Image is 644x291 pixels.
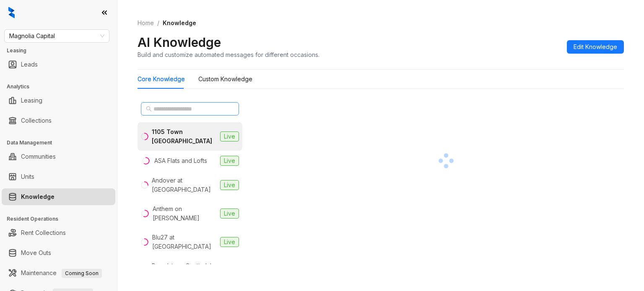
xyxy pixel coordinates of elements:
span: Live [220,131,239,142]
img: logo [8,7,15,18]
li: Units [2,168,115,185]
span: Live [220,180,239,190]
span: Magnolia Capital [9,30,104,42]
li: Maintenance [2,265,115,281]
span: Coming Soon [62,269,102,278]
li: Move Outs [2,245,115,261]
a: Units [21,168,34,185]
div: Custom Knowledge [198,75,252,84]
h3: Analytics [7,83,117,90]
div: ASA Flats and Lofts [154,156,207,165]
span: Live [220,156,239,166]
h3: Data Management [7,139,117,147]
div: Blu27 at [GEOGRAPHIC_DATA] [152,233,217,251]
li: Knowledge [2,188,115,205]
a: Home [136,18,156,28]
div: Broadstone Scottsdale Quarter [152,261,217,280]
span: search [146,106,152,112]
li: Leasing [2,92,115,109]
h3: Leasing [7,47,117,54]
h3: Resident Operations [7,215,117,223]
li: Communities [2,148,115,165]
span: Edit Knowledge [574,42,617,52]
a: Leasing [21,92,42,109]
span: Live [220,209,239,219]
div: Core Knowledge [138,75,185,84]
li: Leads [2,56,115,73]
a: Leads [21,56,38,73]
a: Move Outs [21,245,51,261]
li: Rent Collections [2,224,115,241]
a: Collections [21,112,52,129]
h2: AI Knowledge [138,34,221,50]
span: Knowledge [163,19,196,26]
div: 1105 Town [GEOGRAPHIC_DATA] [152,127,217,146]
div: Build and customize automated messages for different occasions. [138,50,319,59]
a: Knowledge [21,188,55,205]
button: Edit Knowledge [567,40,624,54]
li: Collections [2,112,115,129]
li: / [157,18,159,28]
a: Rent Collections [21,224,66,241]
div: Andover at [GEOGRAPHIC_DATA] [152,176,217,194]
span: Live [220,237,239,247]
a: Communities [21,148,56,165]
div: Anthem on [PERSON_NAME] [153,204,217,223]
